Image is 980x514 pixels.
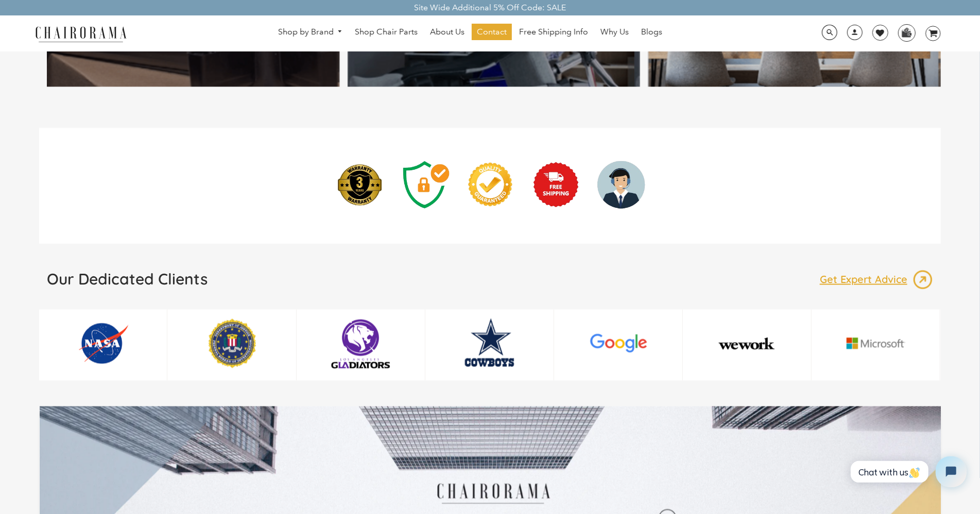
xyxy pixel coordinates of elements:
a: Get Expert Advice [820,270,933,290]
img: Screenshot__15_-removebg-preview.png [595,159,647,210]
a: Why Us [595,24,634,40]
a: Free Shipping Info [514,24,593,40]
a: Shop Chair Parts [350,24,423,40]
img: image_13.png [913,270,933,290]
span: Contact [477,27,507,38]
img: New_Project_6.png [701,318,794,369]
span: About Us [430,27,465,38]
a: Contact [472,24,512,40]
iframe: Tidio Chat [839,448,975,496]
span: Blogs [641,27,662,38]
img: New_Project_5.png [572,318,665,369]
img: Screenshot__12_-removebg-preview.png [399,159,451,210]
h2: Our Dedicated Clients [47,270,208,289]
img: WhatsApp_Image_2024-07-12_at_16.23.01.webp [899,25,915,40]
span: Shop Chair Parts [355,27,418,38]
img: New_Project_7.png [830,318,922,369]
nav: DesktopNavigation [176,24,764,43]
img: New_Project_2.png [315,318,407,369]
a: Shop by Brand [273,24,348,40]
img: chairorama [29,25,132,43]
img: New_Project_1.png [186,318,279,369]
span: Free Shipping Info [519,27,588,38]
a: Blogs [636,24,667,40]
p: Get Expert Advice [820,273,913,287]
img: New_Project.png [57,318,150,369]
img: 1pdf-removebg-preview.png [334,159,385,210]
span: Why Us [600,27,629,38]
img: New_Project_4.png [443,318,536,369]
img: Screenshot__14_-removebg-preview.png [530,159,581,210]
a: About Us [425,24,470,40]
img: Screenshot__18_-removebg-preview.png [465,159,516,210]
